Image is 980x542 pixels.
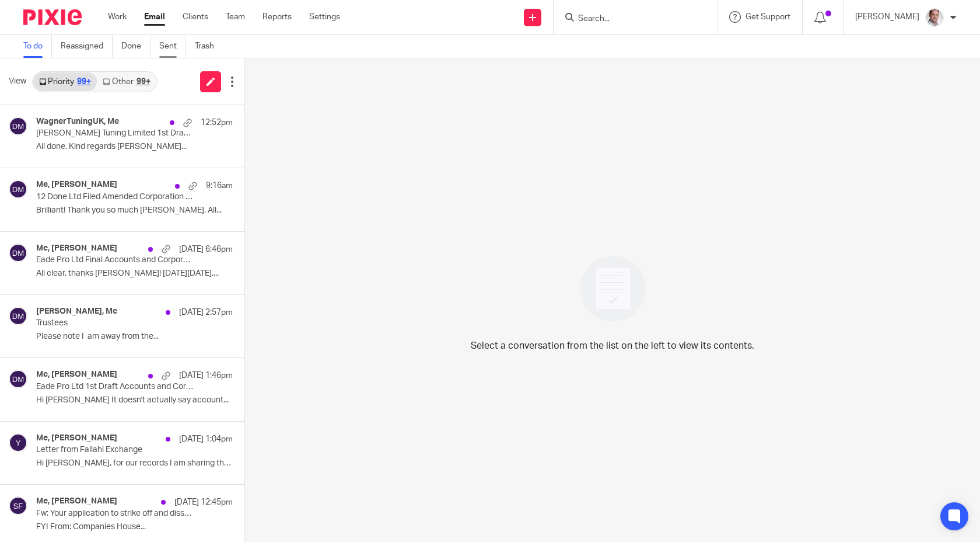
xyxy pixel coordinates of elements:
span: View [9,75,26,88]
p: All clear, thanks [PERSON_NAME]! [DATE][DATE],... [36,269,233,279]
p: [PERSON_NAME] Tuning Limited 1st Draft Accounts and Corporation Tax Return [DATE] [36,128,194,138]
img: image [572,248,653,329]
p: FYI From: Companies House... [36,522,233,532]
p: Eade Pro Ltd Final Accounts and Corporation Tax Return [DATE] + Corporation Tax Payment Details [36,255,194,265]
p: Please note I am away from the... [36,332,233,342]
p: Trustees [36,318,194,328]
p: [DATE] 6:46pm [179,244,233,255]
a: Email [144,11,165,23]
h4: [PERSON_NAME], Me [36,307,117,317]
div: 99+ [136,78,150,86]
h4: WagnerTuningUK, Me [36,117,119,127]
div: 99+ [77,78,91,86]
a: Reassigned [61,35,113,58]
a: Trash [195,35,223,58]
a: Done [121,35,150,58]
p: Brilliant! Thank you so much [PERSON_NAME]. All... [36,206,233,216]
p: [DATE] 1:46pm [179,370,233,381]
img: svg%3E [9,370,27,388]
a: Reports [262,11,292,23]
img: svg%3E [9,307,27,325]
input: Search [577,14,682,25]
p: All done. Kind regards [PERSON_NAME]... [36,142,233,152]
p: Eade Pro Ltd 1st Draft Accounts and Corporation Tax Return [DATE] [36,382,194,392]
h4: Me, [PERSON_NAME] [36,244,117,253]
p: Hi [PERSON_NAME] It doesn't actually say account... [36,395,233,405]
h4: Me, [PERSON_NAME] [36,370,117,380]
a: Settings [309,11,340,23]
p: Fw: Your application to strike off and dissolve a company has been accepted [36,509,194,519]
img: svg%3E [9,180,27,199]
img: Munro%20Partners-3202.jpg [925,8,944,27]
p: [DATE] 1:04pm [179,433,233,445]
a: Priority99+ [33,72,97,91]
span: Get Support [745,13,790,21]
p: [DATE] 12:45pm [174,496,233,508]
p: [DATE] 2:57pm [179,307,233,318]
p: Select a conversation from the list on the left to view its contents. [471,339,754,353]
p: 12:52pm [201,117,233,128]
h4: Me, [PERSON_NAME] [36,180,117,190]
h4: Me, [PERSON_NAME] [36,496,117,506]
h4: Me, [PERSON_NAME] [36,433,117,443]
a: Other99+ [97,72,156,91]
a: To do [23,35,52,58]
p: Hi [PERSON_NAME], for our records I am sharing the... [36,458,233,468]
p: 9:16am [206,180,233,192]
p: 12 Done Ltd Filed Amended Corporation Tax Returns [DATE] [36,192,194,202]
a: Work [108,11,127,23]
a: Team [226,11,245,23]
a: Sent [159,35,186,58]
img: svg%3E [9,244,27,262]
img: svg%3E [9,496,27,515]
a: Clients [183,11,208,23]
p: Letter from Fallahi Exchange [36,445,194,455]
p: [PERSON_NAME] [855,11,919,23]
img: svg%3E [9,117,27,135]
img: Pixie [23,9,82,25]
img: svg%3E [9,433,27,452]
